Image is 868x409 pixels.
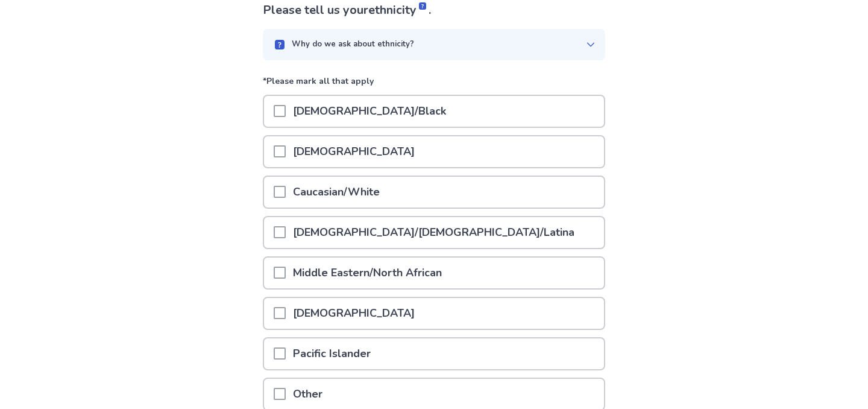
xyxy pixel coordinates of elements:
p: Please tell us your . [263,1,605,19]
p: [DEMOGRAPHIC_DATA] [286,298,422,329]
p: [DEMOGRAPHIC_DATA] [286,136,422,167]
p: Pacific Islander [286,338,378,369]
p: [DEMOGRAPHIC_DATA]/Black [286,96,453,127]
p: [DEMOGRAPHIC_DATA]/[DEMOGRAPHIC_DATA]/Latina [286,217,582,248]
span: ethnicity [368,2,429,18]
p: Caucasian/White [286,177,387,208]
p: Middle Eastern/North African [286,258,449,288]
p: Why do we ask about ethnicity? [292,39,414,51]
p: *Please mark all that apply [263,75,605,95]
